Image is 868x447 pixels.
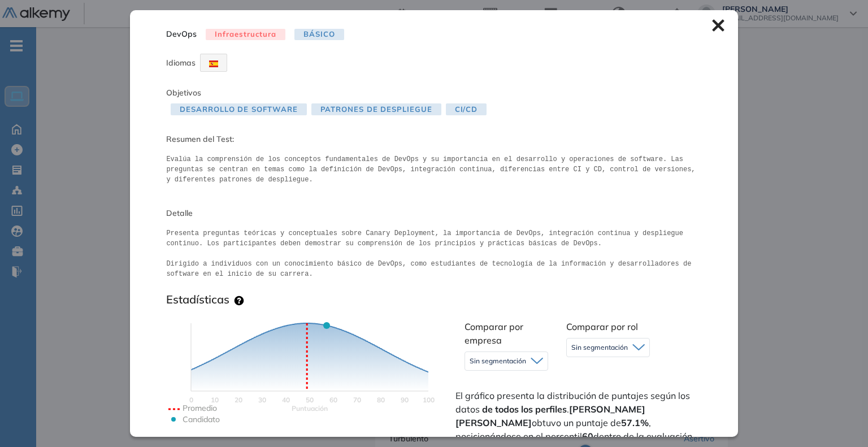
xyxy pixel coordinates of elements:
text: 50 [306,396,314,404]
pre: Presenta preguntas teóricas y conceptuales sobre Canary Deployment, la importancia de DevOps, int... [166,228,701,279]
img: ESP [209,60,218,67]
span: Sin segmentación [571,343,628,352]
span: Sin segmentación [470,357,526,366]
text: 30 [258,396,266,404]
pre: Evalúa la comprensión de los conceptos fundamentales de DevOps y su importancia en el desarrollo ... [166,154,701,185]
span: Idiomas [166,58,196,68]
text: 80 [377,396,385,404]
strong: [PERSON_NAME] [569,403,645,415]
text: 0 [189,396,193,404]
text: Scores [292,404,328,413]
text: Promedio [183,403,217,413]
text: 100 [423,396,435,404]
span: Detalle [166,207,701,219]
text: 70 [353,396,361,404]
h3: Estadísticas [166,293,229,306]
span: Resumen del Test: [166,133,701,145]
span: CI/CD [446,103,487,115]
span: Patrones de Despliegue [311,103,441,115]
span: Desarrollo de Software [171,103,306,115]
text: 90 [401,396,409,404]
strong: [PERSON_NAME] [455,417,532,428]
text: 40 [282,396,290,404]
strong: 60 [582,431,593,442]
strong: de todos los perfiles [482,403,567,415]
span: Objetivos [166,88,201,98]
span: Comparar por empresa [465,321,523,346]
text: 60 [329,396,337,404]
strong: 57.1% [621,417,649,428]
text: 10 [211,396,219,404]
span: Básico [294,29,344,41]
text: Candidato [183,414,220,424]
text: 20 [235,396,242,404]
span: Comparar por rol [566,321,638,332]
span: DevOps [166,28,197,40]
span: Infraestructura [206,29,285,41]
